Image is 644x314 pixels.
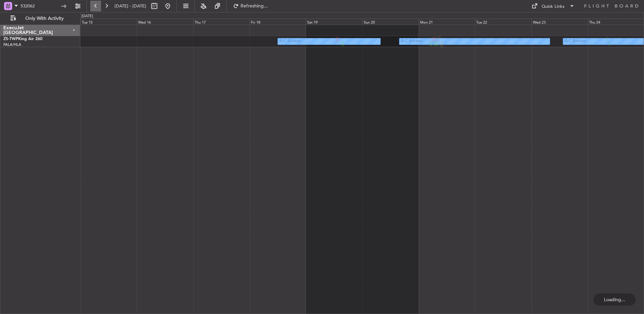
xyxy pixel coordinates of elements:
span: [DATE] - [DATE] [115,3,146,9]
div: A/C Booked [280,36,301,46]
span: ZS-TWP [3,37,18,41]
div: Thu 24 [588,19,644,25]
div: Tue 22 [475,19,531,25]
div: Wed 16 [137,19,193,25]
div: Thu 17 [193,19,250,25]
div: Wed 23 [532,19,588,25]
a: ZS-TWPKing Air 260 [3,37,42,41]
div: Sun 20 [362,19,419,25]
div: Mon 21 [419,19,475,25]
input: Trip Number [21,1,59,11]
div: Tue 15 [80,19,137,25]
span: Only With Activity [18,16,71,21]
div: Sat 19 [306,19,362,25]
span: Refreshing... [240,4,268,8]
button: Only With Activity [7,13,73,24]
button: Refreshing... [230,1,270,11]
div: [DATE] [82,13,93,19]
div: Quick Links [542,3,565,10]
button: Quick Links [528,1,578,11]
div: A/C Booked [401,36,422,46]
div: Fri 18 [250,19,306,25]
div: A/C Booked [565,36,586,46]
a: FALA/HLA [3,42,21,47]
div: Loading... [593,293,636,306]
